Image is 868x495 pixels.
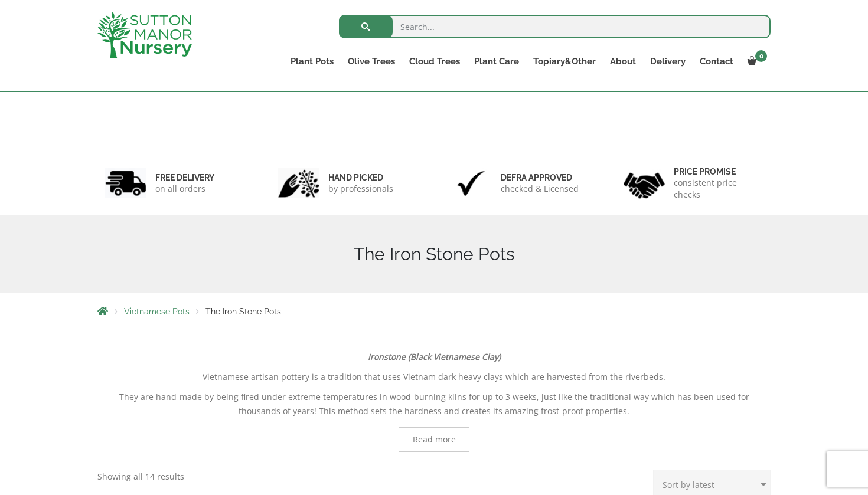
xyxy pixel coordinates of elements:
[467,53,526,70] a: Plant Care
[205,307,281,316] span: The Iron Stone Pots
[755,50,767,62] span: 0
[155,172,214,183] h6: FREE DELIVERY
[341,53,402,70] a: Olive Trees
[97,370,771,384] p: Vietnamese artisan pottery is a tradition that uses Vietnam dark heavy clays which are harvested ...
[155,183,214,195] p: on all orders
[526,53,603,70] a: Topiary&Other
[643,53,693,70] a: Delivery
[740,53,771,70] a: 0
[368,351,501,362] strong: Ironstone (Black Vietnamese Clay)
[124,307,190,316] a: Vietnamese Pots
[97,390,771,418] p: They are hand-made by being fired under extreme temperatures in wood-burning kilns for up to 3 we...
[105,168,146,198] img: 1.jpg
[97,306,771,316] nav: Breadcrumbs
[501,172,579,183] h6: Defra approved
[283,53,341,70] a: Plant Pots
[97,12,192,58] img: logo
[402,53,467,70] a: Cloud Trees
[674,166,763,177] h6: Price promise
[693,53,740,70] a: Contact
[451,168,492,198] img: 3.jpg
[97,470,184,484] p: Showing all 14 results
[339,15,771,38] input: Search...
[501,183,579,195] p: checked & Licensed
[97,244,771,265] h1: The Iron Stone Pots
[328,183,393,195] p: by professionals
[674,177,763,201] p: consistent price checks
[603,53,643,70] a: About
[413,435,456,444] span: Read more
[278,168,319,198] img: 2.jpg
[328,172,393,183] h6: hand picked
[624,165,665,201] img: 4.jpg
